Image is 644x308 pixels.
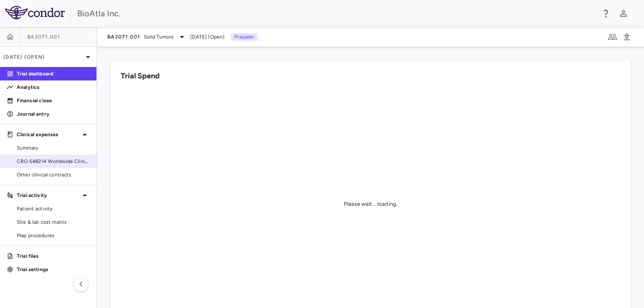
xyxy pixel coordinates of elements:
p: Trial settings [17,266,90,273]
p: Journal entry [17,110,90,118]
span: Patient activity [17,205,90,212]
span: CRO 648214 Worldwide Clinical Trials Holdings, Inc. [17,158,90,165]
div: Please wait... loading. [344,200,397,208]
p: Trial activity [17,192,80,199]
div: BioAtla Inc. [77,7,595,20]
h6: Trial Spend [121,70,160,82]
p: Preparer [231,33,257,41]
span: Site & lab cost matrix [17,218,90,226]
p: Financial close [17,97,90,104]
span: Map procedures [17,232,90,239]
span: BA3071.001 [27,34,60,40]
span: Summary [17,144,90,152]
span: [DATE] (Open) [190,33,224,41]
span: Solid Tumors [144,33,174,41]
img: logo-full-BYUhSk78.svg [5,6,65,19]
p: Trial files [17,252,90,260]
p: Clinical expenses [17,131,80,138]
span: Other clinical contracts [17,171,90,179]
p: Analytics [17,83,90,91]
p: Trial dashboard [17,70,90,78]
p: [DATE] (Open) [3,53,83,61]
span: BA3071.001 [107,34,140,40]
